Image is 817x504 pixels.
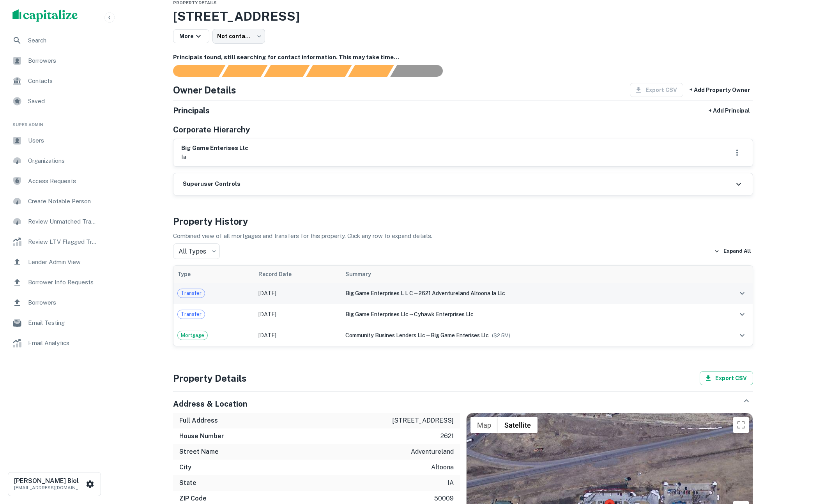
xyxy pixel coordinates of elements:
[28,217,98,226] span: Review Unmatched Transactions
[173,105,210,116] h5: Principals
[28,136,98,145] span: Users
[28,237,98,247] span: Review LTV Flagged Transactions
[6,253,103,271] a: Lender Admin View
[212,29,265,44] div: Not contacted
[6,72,103,90] div: Contacts
[778,442,817,479] iframe: Chat Widget
[179,432,224,441] h6: House Number
[733,417,749,433] button: Toggle fullscreen view
[178,289,205,297] span: Transfer
[28,97,98,106] span: Saved
[6,273,103,292] a: Borrower Info Requests
[411,447,454,456] p: adventureland
[6,92,103,111] div: Saved
[686,83,753,97] button: + Add Property Owner
[6,233,103,251] a: Review LTV Flagged Transactions
[341,266,708,283] th: Summary
[447,478,454,488] p: ia
[712,245,753,257] button: Expand All
[173,29,209,43] button: More
[179,463,191,472] h6: City
[6,131,103,150] a: Users
[12,9,78,22] img: capitalize-logo.png
[6,172,103,190] a: Access Requests
[173,243,220,259] div: All Types
[6,31,103,50] a: Search
[173,83,236,97] h4: Owner Details
[222,65,267,77] div: Your request is received and processing...
[306,65,352,77] div: Principals found, AI now looking for contact information...
[264,65,309,77] div: Documents found, AI parsing details...
[700,371,753,385] button: Export CSV
[6,112,103,131] li: Super Admin
[345,290,413,296] span: big game enterprises l l c
[470,417,498,433] button: Show street map
[255,283,341,304] td: [DATE]
[345,331,704,340] div: →
[434,494,454,503] p: 50009
[183,180,241,189] h6: Superuser Controls
[6,192,103,211] a: Create Notable Person
[345,311,408,317] span: big game enterprises llc
[6,293,103,312] div: Borrowers
[706,104,753,118] button: + Add Principal
[14,478,84,484] h6: [PERSON_NAME] Biol
[179,478,196,488] h6: State
[6,152,103,170] div: Organizations
[173,214,753,228] h4: Property History
[28,156,98,166] span: Organizations
[179,494,207,503] h6: ZIP Code
[391,65,452,77] div: AI fulfillment process complete.
[6,314,103,332] div: Email Testing
[28,76,98,86] span: Contacts
[179,416,218,425] h6: Full Address
[173,266,255,283] th: Type
[28,36,98,45] span: Search
[14,484,84,491] p: [EMAIL_ADDRESS][DOMAIN_NAME]
[345,332,425,338] span: community busines lenders llc
[28,318,98,328] span: Email Testing
[8,472,101,496] button: [PERSON_NAME] Biol[EMAIL_ADDRESS][DOMAIN_NAME]
[492,333,510,338] span: ($ 2.5M )
[164,65,222,77] div: Sending borrower request to AI...
[348,65,394,77] div: Principals found, still searching for contact information. This may take time...
[173,231,753,241] p: Combined view of all mortgages and transfers for this property. Click any row to expand details.
[28,197,98,206] span: Create Notable Person
[173,371,247,385] h4: Property Details
[173,53,753,62] h6: Principals found, still searching for contact information. This may take time...
[419,290,505,296] span: 2621 adventureland altoona ia llc
[173,7,753,26] h3: [STREET_ADDRESS]
[345,310,704,319] div: →
[414,311,474,317] span: cyhawk enterprises llc
[178,310,205,318] span: Transfer
[179,447,219,456] h6: Street Name
[431,332,489,338] span: big game enterises llc
[431,463,454,472] p: altoona
[6,51,103,70] a: Borrowers
[392,416,454,425] p: [STREET_ADDRESS]
[6,334,103,352] a: Email Analytics
[173,398,248,410] h5: Address & Location
[28,338,98,348] span: Email Analytics
[6,212,103,231] div: Review Unmatched Transactions
[181,144,248,153] h6: big game enterises llc
[255,304,341,325] td: [DATE]
[736,329,749,342] button: expand row
[28,176,98,186] span: Access Requests
[736,308,749,321] button: expand row
[28,257,98,267] span: Lender Admin View
[28,56,98,65] span: Borrowers
[173,0,217,5] span: Property Details
[28,278,98,287] span: Borrower Info Requests
[173,124,250,136] h5: Corporate Hierarchy
[736,287,749,300] button: expand row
